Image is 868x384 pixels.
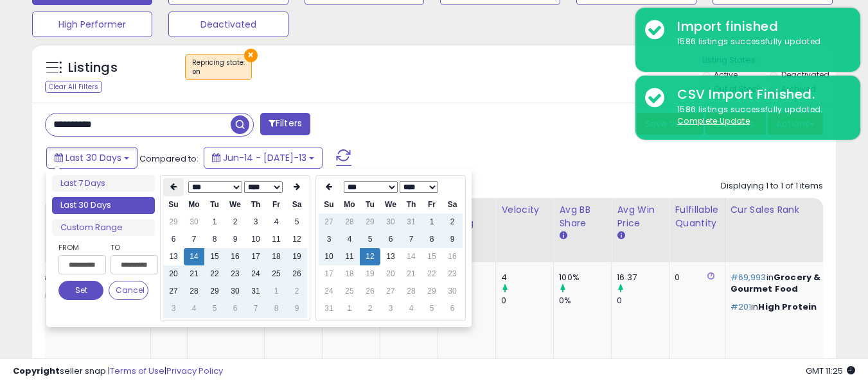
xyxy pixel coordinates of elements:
[52,219,155,237] li: Custom Range
[245,231,266,248] td: 10
[225,300,245,317] td: 6
[266,213,287,231] td: 4
[184,213,204,231] td: 30
[421,300,442,317] td: 5
[380,213,401,231] td: 30
[559,230,567,242] small: Avg BB Share.
[731,301,752,313] span: #201
[806,365,855,377] span: 2025-08-13 11:25 GMT
[401,283,421,300] td: 28
[339,231,360,248] td: 4
[559,272,611,283] div: 100%
[111,241,148,254] label: To
[442,300,463,317] td: 6
[287,265,307,283] td: 26
[204,265,225,283] td: 22
[380,265,401,283] td: 20
[266,231,287,248] td: 11
[731,272,856,295] p: in
[501,295,553,306] div: 0
[758,301,817,313] span: High Protein
[266,265,287,283] td: 25
[401,231,421,248] td: 7
[401,213,421,231] td: 31
[339,265,360,283] td: 18
[319,283,339,300] td: 24
[204,231,225,248] td: 8
[245,248,266,265] td: 17
[184,283,204,300] td: 28
[225,231,245,248] td: 9
[168,12,288,37] button: Deactivated
[287,283,307,300] td: 2
[442,283,463,300] td: 30
[184,300,204,317] td: 4
[266,300,287,317] td: 8
[66,151,121,164] span: Last 30 Days
[266,248,287,265] td: 18
[13,365,60,377] strong: Copyright
[166,365,223,377] a: Privacy Policy
[192,67,245,76] div: on
[617,272,669,283] div: 16.37
[401,300,421,317] td: 4
[45,81,102,93] div: Clear All Filters
[443,203,490,244] div: Avg Selling Price
[68,59,118,77] h5: Listings
[442,231,463,248] td: 9
[617,230,624,242] small: Avg Win Price.
[109,281,148,300] button: Cancel
[360,300,380,317] td: 2
[380,231,401,248] td: 6
[163,300,184,317] td: 3
[319,265,339,283] td: 17
[668,85,851,104] div: CSV Import Finished.
[225,213,245,231] td: 2
[442,196,463,213] th: Sa
[559,203,606,230] div: Avg BB Share
[501,272,553,283] div: 4
[163,213,184,231] td: 29
[139,153,199,165] span: Compared to:
[731,271,821,295] span: Grocery & Gourmet Food
[52,175,155,192] li: Last 7 Days
[360,283,380,300] td: 26
[380,283,401,300] td: 27
[714,69,738,80] label: Active
[501,203,548,217] div: Velocity
[319,300,339,317] td: 31
[223,151,306,164] span: Jun-14 - [DATE]-13
[287,213,307,231] td: 5
[245,283,266,300] td: 31
[442,213,463,231] td: 2
[110,365,164,377] a: Terms of Use
[360,265,380,283] td: 19
[204,213,225,231] td: 1
[617,295,669,306] div: 0
[421,231,442,248] td: 8
[204,300,225,317] td: 5
[675,272,714,283] div: 0
[421,213,442,231] td: 1
[163,265,184,283] td: 20
[245,196,266,213] th: Th
[192,58,245,77] span: Repricing state :
[266,283,287,300] td: 1
[442,265,463,283] td: 23
[204,283,225,300] td: 29
[360,248,380,265] td: 12
[339,248,360,265] td: 11
[287,248,307,265] td: 19
[401,265,421,283] td: 21
[244,49,258,62] button: ×
[163,196,184,213] th: Su
[721,180,823,192] div: Displaying 1 to 1 of 1 items
[245,300,266,317] td: 7
[13,365,223,378] div: seller snap | |
[421,265,442,283] td: 22
[245,265,266,283] td: 24
[668,17,851,36] div: Import finished
[559,295,611,306] div: 0%
[163,248,184,265] td: 13
[360,196,380,213] th: Tu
